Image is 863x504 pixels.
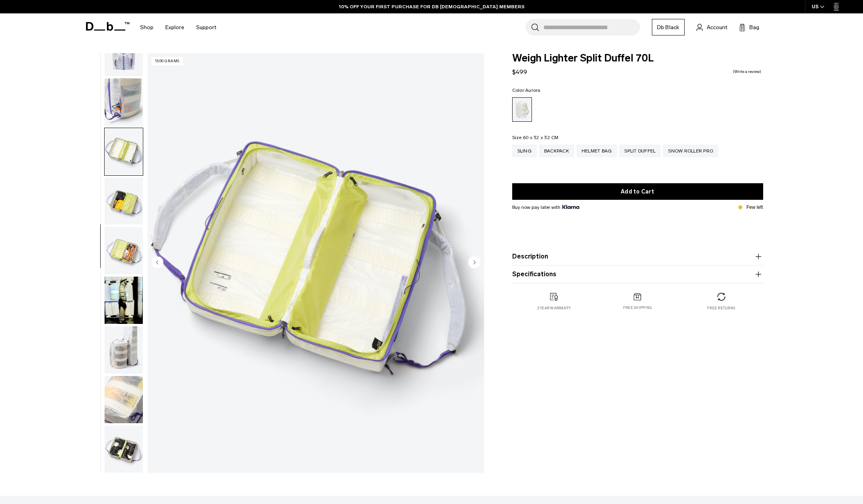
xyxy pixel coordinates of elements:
nav: Main Navigation [134,13,222,41]
img: Weigh_Lighter_Split_Duffel_70L_5.png [105,128,143,175]
img: Weigh_Lighter_Split_Duffel_70L_4.png [105,78,143,126]
button: Next slide [468,256,480,270]
button: Weigh_Lighter_Split_Duffel_70L_5.png [104,128,143,176]
button: Weigh_Lighter_Split_Duffel_70L_8.png [104,425,143,473]
img: Weigh_Lighter_Split_Duffel_70L_7.png [105,227,143,274]
a: Db Black [652,19,685,35]
img: Weigh_Lighter_Split_Duffel_70L_8.png [105,426,143,473]
button: Weigh_Lighter_Split_Duffel_70L_7.png [104,227,143,275]
img: {"height" => 20, "alt" => "Klarna"} [562,205,579,209]
button: Add to Cart [512,183,763,200]
a: Snow Roller Pro [663,145,718,157]
img: Weigh_Lighter_Split_Duffel_70L_6.png [105,178,143,225]
p: Free shipping [623,305,652,311]
span: Aurora [525,87,541,93]
button: Description [512,252,763,261]
p: 2 year warranty [537,305,571,311]
span: Account [707,23,727,32]
span: 60 x 32 x 32 CM [523,135,559,140]
button: Bag [739,22,759,32]
a: Helmet Bag [577,145,617,157]
p: Free returns [707,305,735,311]
img: Weigh Lighter Split Duffel 70L Aurora [105,277,143,324]
p: 1300 grams [152,57,183,65]
span: Buy now pay later with [512,204,579,211]
a: Account [696,22,727,32]
a: Explore [165,13,184,41]
button: Weigh_Lighter_Split_Duffel_70L_6.png [104,177,143,225]
button: Weigh Lighter Split Duffel 70L Aurora [104,276,143,324]
a: Backpack [539,145,574,157]
a: Write a review [733,70,761,74]
button: Weigh_Lighter_Split_Duffel_70L_9.png [104,326,143,374]
a: Shop [140,13,154,41]
a: 10% OFF YOUR FIRST PURCHASE FOR DB [DEMOGRAPHIC_DATA] MEMBERS [339,3,524,10]
li: 6 / 12 [148,53,484,473]
img: Weigh_Lighter_Split_Duffel_70L_5.png [148,53,484,473]
span: Weigh Lighter Split Duffel 70L [512,53,763,63]
a: Support [196,13,216,41]
img: Weigh_Lighter_Split_Duffel_70L_10.png [105,376,143,423]
button: Weigh_Lighter_Split_Duffel_70L_4.png [104,78,143,126]
span: Bag [749,23,759,32]
a: Sling [512,145,537,157]
button: Weigh_Lighter_Split_Duffel_70L_10.png [104,376,143,424]
button: Specifications [512,270,763,279]
a: Aurora [512,97,532,122]
a: Split Duffel [619,145,661,157]
legend: Size: [512,135,559,140]
p: Few left [746,204,763,211]
img: Weigh_Lighter_Split_Duffel_70L_9.png [105,326,143,374]
legend: Color: [512,88,541,93]
span: $499 [512,68,527,76]
button: Previous slide [152,256,163,270]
